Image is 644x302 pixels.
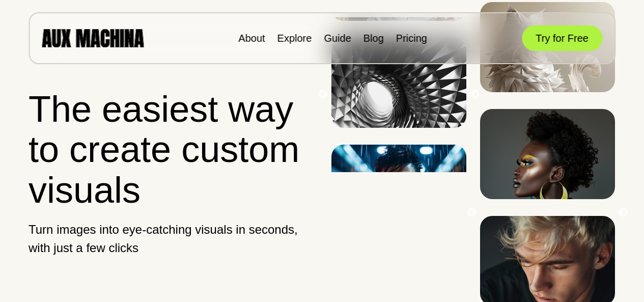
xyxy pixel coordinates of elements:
[318,90,328,100] button: Previous
[42,29,144,47] img: AUX MACHINA
[324,33,351,44] a: Guide
[470,90,480,100] button: Next
[277,33,312,44] a: Explore
[331,38,466,128] img: Image
[238,33,265,44] a: About
[618,208,628,218] button: Next
[396,33,427,44] a: Pricing
[29,89,313,210] h1: The easiest way to create custom visuals
[467,208,477,218] button: Previous
[29,221,313,257] p: Turn images into eye-catching visuals in seconds, with just a few clicks
[522,25,602,51] button: Try for Free
[331,145,466,235] img: Image
[363,33,384,44] a: Blog
[480,109,615,199] img: Image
